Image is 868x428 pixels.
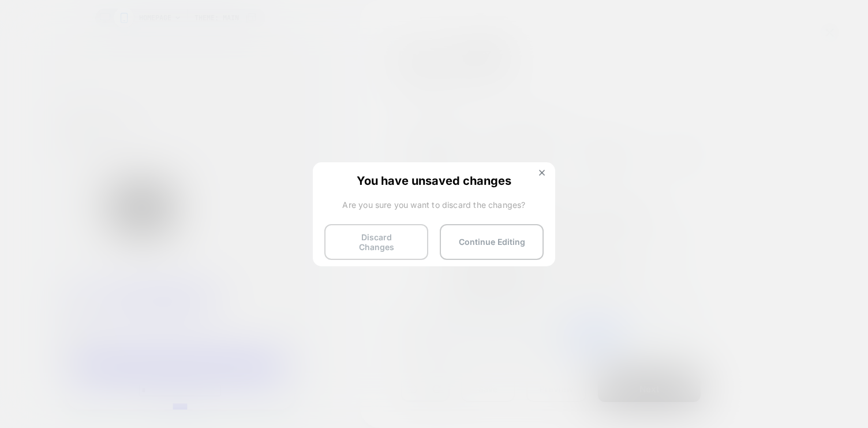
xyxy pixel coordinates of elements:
[324,174,544,185] span: You have unsaved changes
[539,170,545,176] img: close
[39,89,66,101] button: 關閉購物車
[324,200,544,210] span: Are you sure you want to discard the changes?
[44,91,62,99] span: close
[440,224,544,260] button: Continue Editing
[324,224,428,260] button: Discard Changes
